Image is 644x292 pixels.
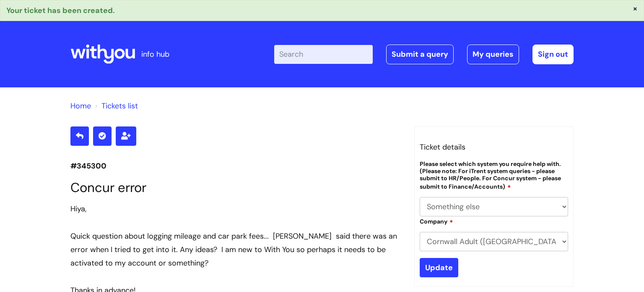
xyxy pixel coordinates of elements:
[70,101,91,111] a: Home
[420,217,453,225] label: Company
[420,140,568,154] h3: Ticket details
[532,45,574,64] a: Sign out
[70,202,402,216] div: Hiya,
[70,180,402,195] h1: Concur error
[70,99,91,113] li: Solution home
[467,45,519,64] a: My queries
[93,99,138,113] li: Tickets list
[274,45,574,64] div: | -
[386,45,454,64] a: Submit a query
[420,160,568,190] label: Please select which system you require help with. (Please note: For iTrent system queries - pleas...
[70,159,402,173] p: #345300
[633,5,638,12] button: ×
[141,47,169,61] p: info hub
[274,45,373,63] input: Search
[101,101,138,111] a: Tickets list
[420,258,458,277] input: Update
